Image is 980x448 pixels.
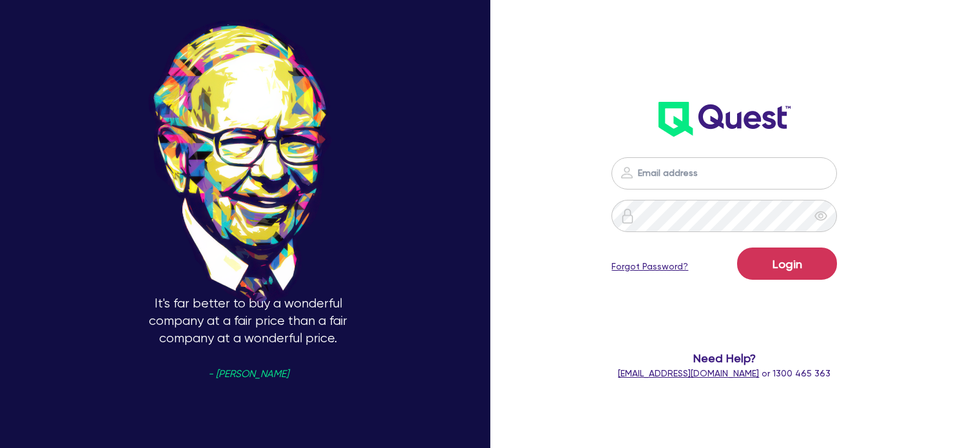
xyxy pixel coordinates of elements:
img: icon-password [620,208,635,224]
img: wH2k97JdezQIQAAAABJRU5ErkJggg== [658,102,791,137]
span: eye [814,209,827,222]
a: [EMAIL_ADDRESS][DOMAIN_NAME] [618,368,759,378]
img: icon-password [619,165,635,180]
input: Email address [611,157,837,190]
a: Forgot Password? [611,260,688,273]
span: or 1300 465 363 [618,368,831,378]
span: Need Help? [597,349,851,367]
button: Login [737,248,837,280]
span: - [PERSON_NAME] [208,369,289,379]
